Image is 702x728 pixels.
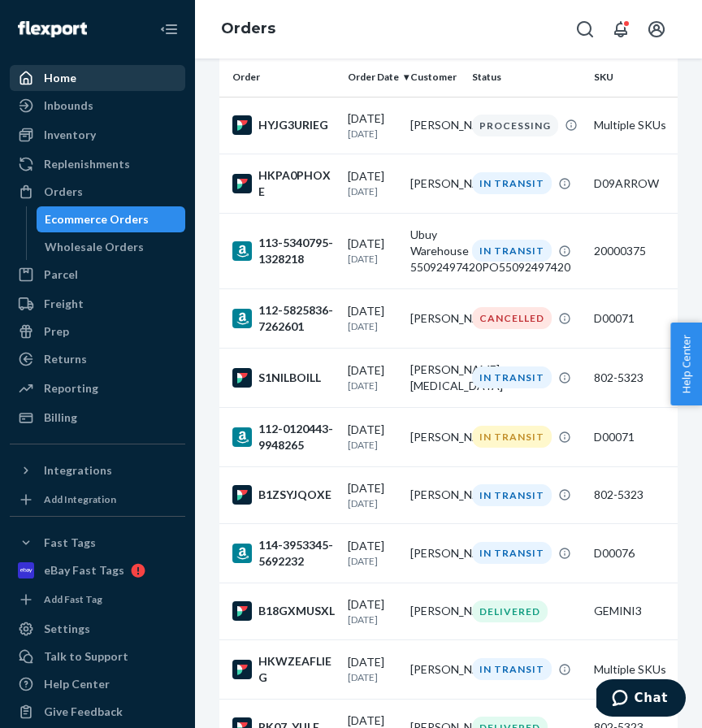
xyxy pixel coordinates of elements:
div: Parcel [44,266,78,283]
div: Talk to Support [44,648,128,665]
a: Reporting [10,375,185,401]
div: 113-5340795-1328218 [232,235,335,267]
a: Returns [10,346,185,372]
td: [PERSON_NAME] [404,407,466,466]
button: Help Center [670,323,702,405]
div: [DATE] [348,596,397,626]
div: HKWZEAFLIEG [232,653,335,686]
div: HKPA0PHOXE [232,167,335,200]
div: [DATE] [348,236,397,266]
div: Ecommerce Orders [45,211,149,227]
button: Open notifications [604,13,637,45]
div: Inventory [44,127,96,143]
button: Open Search Box [569,13,601,45]
div: 114-3953345-5692232 [232,537,335,570]
a: Ecommerce Orders [37,206,186,232]
th: Status [466,58,587,97]
td: [PERSON_NAME] [404,583,466,639]
p: [DATE] [348,319,397,333]
a: Billing [10,405,185,431]
a: Orders [10,179,185,205]
a: Prep [10,318,185,344]
div: IN TRANSIT [472,426,552,448]
div: IN TRANSIT [472,172,552,194]
div: Wholesale Orders [45,239,144,255]
div: 112-5825836-7262601 [232,302,335,335]
div: Give Feedback [44,704,123,720]
div: Add Fast Tag [44,592,102,606]
button: Talk to Support [10,643,185,669]
div: Settings [44,621,90,637]
a: Add Fast Tag [10,590,185,609]
div: [DATE] [348,362,397,392]
a: Orders [221,19,275,37]
div: IN TRANSIT [472,240,552,262]
div: Help Center [44,676,110,692]
div: [DATE] [348,538,397,568]
div: Inbounds [44,97,93,114]
a: Help Center [10,671,185,697]
td: [PERSON_NAME] [404,97,466,154]
td: [PERSON_NAME] [404,288,466,348]
a: Parcel [10,262,185,288]
a: Wholesale Orders [37,234,186,260]
td: [PERSON_NAME] [404,466,466,523]
div: Replenishments [44,156,130,172]
a: Freight [10,291,185,317]
a: Settings [10,616,185,642]
div: [DATE] [348,303,397,333]
td: [PERSON_NAME] [404,154,466,213]
iframe: Opens a widget where you can chat to one of our agents [596,679,686,720]
button: Integrations [10,457,185,483]
div: [DATE] [348,422,397,452]
a: Add Integration [10,490,185,509]
div: Orders [44,184,83,200]
a: Replenishments [10,151,185,177]
div: Add Integration [44,492,116,506]
td: Ubuy Warehouse 55092497420PO55092497420 [404,213,466,288]
div: Freight [44,296,84,312]
a: Inventory [10,122,185,148]
div: [DATE] [348,168,397,198]
div: HYJG3URIEG [232,115,335,135]
div: Customer [410,70,460,84]
td: [PERSON_NAME][MEDICAL_DATA] [404,348,466,407]
button: Give Feedback [10,699,185,725]
div: Returns [44,351,87,367]
div: Integrations [44,462,112,479]
div: Prep [44,323,69,340]
th: Order [219,58,341,97]
a: Home [10,65,185,91]
div: Fast Tags [44,535,96,551]
p: [DATE] [348,438,397,452]
img: Flexport logo [18,21,87,37]
p: [DATE] [348,127,397,141]
div: DELIVERED [472,600,548,622]
p: [DATE] [348,184,397,198]
p: [DATE] [348,496,397,510]
div: Home [44,70,76,86]
p: [DATE] [348,554,397,568]
button: Fast Tags [10,530,185,556]
a: Inbounds [10,93,185,119]
div: 112-0120443-9948265 [232,421,335,453]
div: PROCESSING [472,115,558,136]
div: [DATE] [348,480,397,510]
a: eBay Fast Tags [10,557,185,583]
div: S1NILBOILL [232,368,335,388]
div: eBay Fast Tags [44,562,124,578]
button: Open account menu [640,13,673,45]
div: Reporting [44,380,98,396]
div: IN TRANSIT [472,366,552,388]
p: [DATE] [348,613,397,626]
p: [DATE] [348,252,397,266]
div: B1ZSYJQOXE [232,485,335,505]
ol: breadcrumbs [208,6,288,53]
div: IN TRANSIT [472,484,552,506]
div: [DATE] [348,110,397,141]
p: [DATE] [348,379,397,392]
div: CANCELLED [472,307,552,329]
div: Billing [44,409,77,426]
